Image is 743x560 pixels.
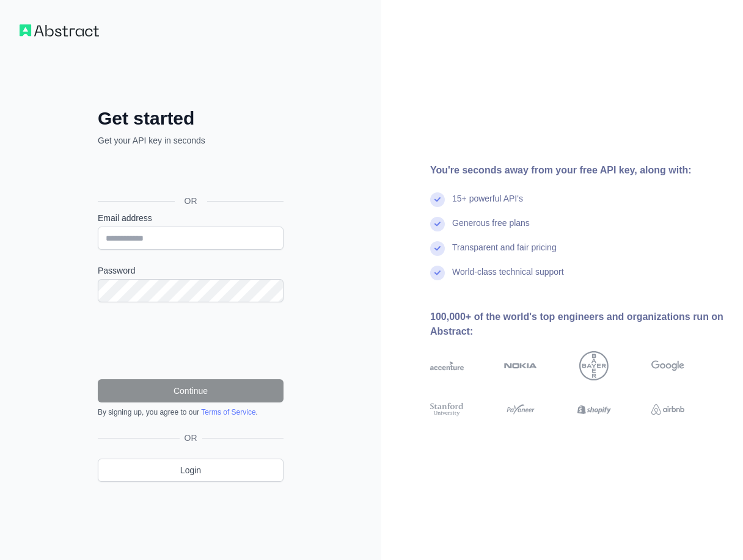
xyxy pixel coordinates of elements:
[651,351,685,380] img: google
[98,107,284,129] h2: Get started
[92,160,287,187] iframe: Bouton "Se connecter avec Google"
[201,408,255,416] a: Terms of Service
[98,459,284,482] a: Login
[20,24,99,37] img: Workflow
[430,192,445,207] img: check mark
[504,401,538,418] img: payoneer
[98,160,281,187] div: Se connecter avec Google. S'ouvre dans un nouvel onglet.
[452,266,564,290] div: World-class technical support
[651,401,685,418] img: airbnb
[579,351,609,380] img: bayer
[452,192,523,217] div: 15+ powerful API's
[577,401,611,418] img: shopify
[430,241,445,256] img: check mark
[175,195,207,207] span: OR
[98,212,284,224] label: Email address
[98,407,284,417] div: By signing up, you agree to our .
[98,264,284,277] label: Password
[430,266,445,280] img: check mark
[430,217,445,231] img: check mark
[430,401,464,418] img: stanford university
[452,217,530,241] div: Generous free plans
[504,351,538,380] img: nokia
[98,317,284,365] iframe: reCAPTCHA
[98,379,284,402] button: Continue
[430,351,464,380] img: accenture
[180,432,202,444] span: OR
[452,241,557,266] div: Transparent and fair pricing
[98,134,284,147] p: Get your API key in seconds
[430,310,723,339] div: 100,000+ of the world's top engineers and organizations run on Abstract:
[430,163,723,178] div: You're seconds away from your free API key, along with:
